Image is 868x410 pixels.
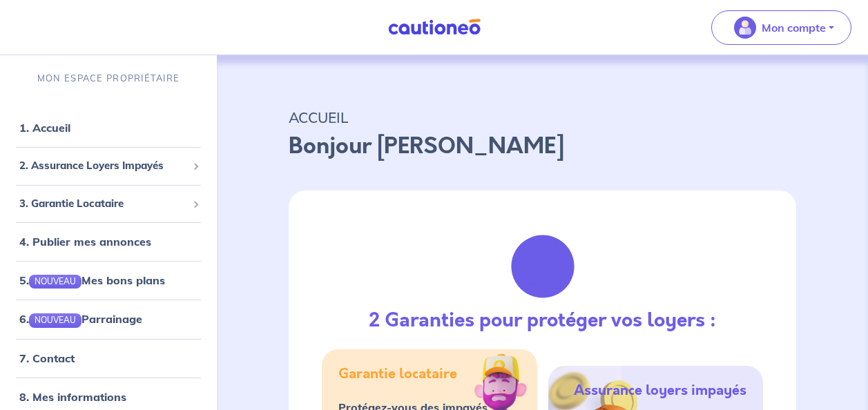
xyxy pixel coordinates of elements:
[574,382,746,399] h5: Assurance loyers impayés
[505,229,580,304] img: justif-loupe
[711,10,851,45] button: illu_account_valid_menu.svgMon compte
[289,130,796,163] p: Bonjour [PERSON_NAME]
[19,121,70,135] a: 1. Accueil
[19,273,165,287] a: 5.NOUVEAUMes bons plans
[734,17,756,39] img: illu_account_valid_menu.svg
[19,351,75,365] a: 7. Contact
[19,390,126,404] a: 8. Mes informations
[289,105,796,130] p: ACCUEIL
[19,158,187,174] span: 2. Assurance Loyers Impayés
[6,228,211,255] div: 4. Publier mes annonces
[762,19,826,36] p: Mon compte
[6,344,211,372] div: 7. Contact
[19,196,187,212] span: 3. Garantie Locataire
[6,114,211,141] div: 1. Accueil
[338,366,457,382] h5: Garantie locataire
[6,191,211,217] div: 3. Garantie Locataire
[37,72,180,85] p: MON ESPACE PROPRIÉTAIRE
[369,309,716,333] h3: 2 Garanties pour protéger vos loyers :
[6,266,211,294] div: 5.NOUVEAUMes bons plans
[19,312,142,326] a: 6.NOUVEAUParrainage
[383,19,486,36] img: Cautioneo
[6,305,211,333] div: 6.NOUVEAUParrainage
[19,235,151,248] a: 4. Publier mes annonces
[6,153,211,179] div: 2. Assurance Loyers Impayés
